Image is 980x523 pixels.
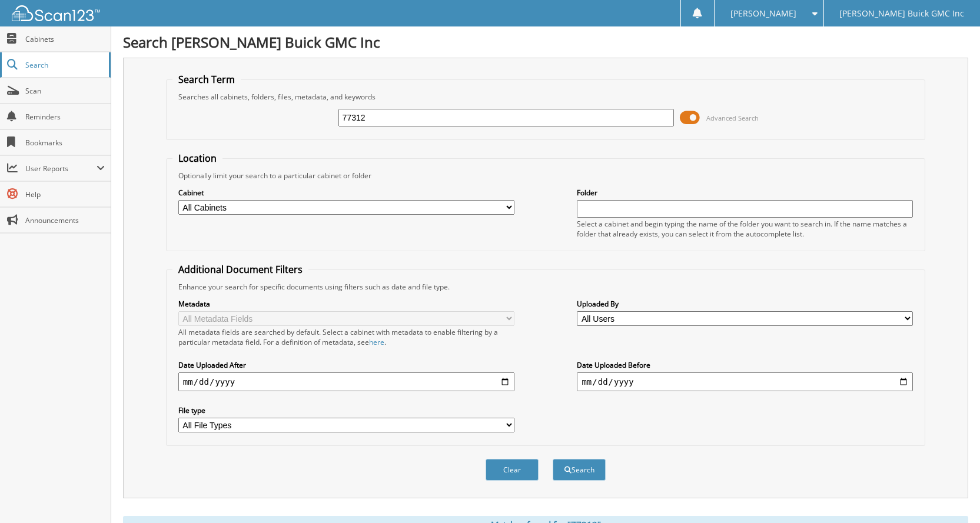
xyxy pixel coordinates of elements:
[172,263,308,276] legend: Additional Document Filters
[25,164,97,174] span: User Reports
[839,10,964,17] span: [PERSON_NAME] Buick GMC Inc
[706,114,759,122] span: Advanced Search
[178,188,514,198] label: Cabinet
[178,360,514,370] label: Date Uploaded After
[172,171,919,181] div: Optionally limit your search to a particular cabinet or folder
[553,459,606,481] button: Search
[577,372,913,391] input: end
[25,189,105,199] span: Help
[178,327,514,347] div: All metadata fields are searched by default. Select a cabinet with metadata to enable filtering b...
[730,10,796,17] span: [PERSON_NAME]
[178,372,514,391] input: start
[921,467,980,523] iframe: Chat Widget
[25,138,105,148] span: Bookmarks
[577,360,913,370] label: Date Uploaded Before
[577,219,913,239] div: Select a cabinet and begin typing the name of the folder you want to search in. If the name match...
[178,299,514,309] label: Metadata
[25,34,105,44] span: Cabinets
[12,5,100,21] img: scan123-logo-white.svg
[172,92,919,102] div: Searches all cabinets, folders, files, metadata, and keywords
[577,188,913,198] label: Folder
[25,86,105,96] span: Scan
[172,73,241,86] legend: Search Term
[577,299,913,309] label: Uploaded By
[172,152,222,165] legend: Location
[25,112,105,122] span: Reminders
[25,60,103,70] span: Search
[486,459,539,481] button: Clear
[123,32,968,52] h1: Search [PERSON_NAME] Buick GMC Inc
[369,337,384,347] a: here
[172,282,919,292] div: Enhance your search for specific documents using filters such as date and file type.
[178,405,514,415] label: File type
[25,215,105,225] span: Announcements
